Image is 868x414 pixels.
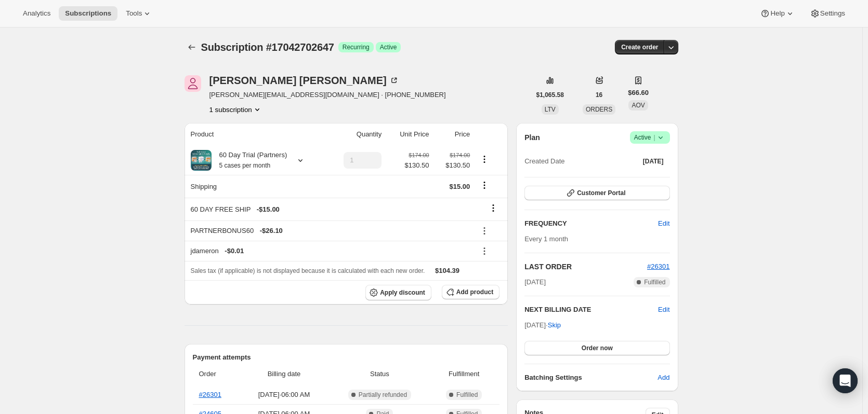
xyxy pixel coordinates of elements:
span: $130.50 [405,160,429,171]
span: Status [331,369,429,379]
button: Subscriptions [185,40,199,54]
div: 60 Day Trial (Partners) [212,150,287,171]
span: LTV [545,106,556,113]
small: $174.00 [450,152,470,158]
span: Fulfilled [456,391,478,399]
button: Customer Portal [524,186,669,200]
span: Customer Portal [577,189,625,197]
a: #26301 [199,391,221,398]
span: $15.00 [450,183,470,190]
button: Shipping actions [476,180,493,191]
button: #26301 [647,261,669,272]
span: Every 1 month [524,235,568,243]
span: [DATE] [643,157,664,165]
a: #26301 [647,263,669,270]
span: Edit [658,218,669,229]
th: Product [185,123,326,146]
button: Skip [542,317,567,334]
span: Order now [582,344,613,352]
span: Partially refunded [359,391,407,399]
span: AOV [632,102,645,109]
button: [DATE] [637,154,670,169]
span: Active [634,132,666,143]
span: Tools [126,9,142,18]
span: Jim Rabb [185,75,201,92]
span: | [653,133,655,142]
span: Apply discount [380,288,425,297]
div: 60 DAY FREE SHIP [191,204,470,215]
span: Fulfilled [644,278,665,286]
div: PARTNERBONUS60 [191,226,470,236]
div: jdameron [191,246,470,256]
button: Product actions [476,154,493,165]
button: 16 [589,88,609,102]
button: Analytics [17,6,57,21]
button: Subscriptions [59,6,117,21]
button: Edit [658,305,669,315]
button: Create order [615,40,664,54]
span: [DATE] [524,277,546,287]
span: Analytics [23,9,50,18]
span: Subscription #17042702647 [201,42,334,53]
span: [DATE] · 06:00 AM [243,390,324,400]
span: $130.50 [436,160,470,171]
button: Help [754,6,801,21]
small: $174.00 [409,152,429,158]
span: Settings [820,9,845,18]
span: - $15.00 [257,204,280,215]
div: Open Intercom Messenger [833,368,858,393]
button: Order now [524,341,669,355]
span: Add [657,372,669,383]
span: Add product [456,288,493,296]
img: product img [191,150,212,171]
span: - $0.01 [225,246,244,256]
span: $1,065.58 [536,91,564,99]
span: Help [770,9,784,18]
span: Create order [621,43,658,51]
span: $104.39 [435,267,459,274]
button: Tools [120,6,159,21]
small: 5 cases per month [219,162,271,169]
span: Recurring [343,43,370,51]
span: Subscriptions [65,9,111,18]
h2: Plan [524,132,540,143]
h2: FREQUENCY [524,218,658,229]
span: - $26.10 [260,226,283,236]
button: Edit [652,215,676,232]
span: Skip [548,320,561,330]
span: [DATE] · [524,321,561,329]
h6: Batching Settings [524,372,657,383]
span: 16 [596,91,602,99]
th: Shipping [185,175,326,198]
th: Quantity [326,123,385,146]
button: Settings [804,6,851,21]
h2: LAST ORDER [524,261,647,272]
h2: Payment attempts [193,352,500,363]
h2: NEXT BILLING DATE [524,305,658,315]
button: Add [651,369,676,386]
span: Sales tax (if applicable) is not displayed because it is calculated with each new order. [191,267,425,274]
span: [PERSON_NAME][EMAIL_ADDRESS][DOMAIN_NAME] · [PHONE_NUMBER] [209,90,446,100]
button: Product actions [209,104,262,115]
span: Fulfillment [435,369,493,379]
span: ORDERS [586,106,612,113]
th: Unit Price [385,123,432,146]
th: Order [193,363,241,385]
span: Active [380,43,397,51]
button: Apply discount [365,285,431,300]
button: Add product [442,285,499,299]
div: [PERSON_NAME] [PERSON_NAME] [209,75,399,86]
th: Price [432,123,474,146]
span: Created Date [524,156,564,167]
span: Billing date [243,369,324,379]
span: $66.60 [628,88,649,98]
button: $1,065.58 [530,88,570,102]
